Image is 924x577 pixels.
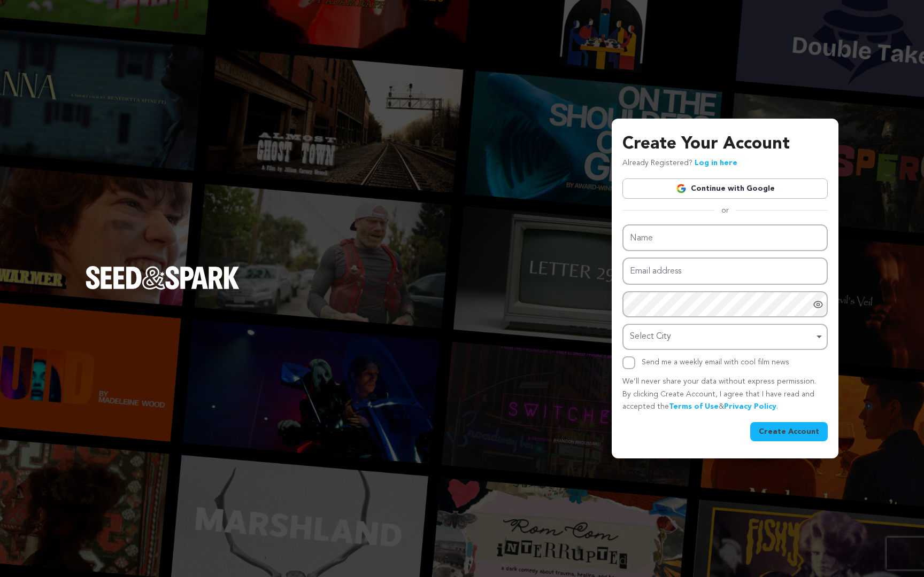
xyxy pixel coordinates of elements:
a: Log in here [695,159,737,167]
input: Name [622,224,828,252]
a: Show password as plain text. Warning: this will display your password on the screen. [813,299,823,310]
a: Continue with Google [622,178,828,199]
img: Seed&Spark Logo [86,266,240,290]
div: Select City [630,329,814,345]
a: Privacy Policy [724,403,776,410]
p: Already Registered? [622,157,737,170]
a: Terms of Use [669,403,719,410]
span: or [715,205,735,216]
button: Create Account [750,422,828,441]
p: We’ll never share your data without express permission. By clicking Create Account, I agree that ... [622,376,828,414]
label: Send me a weekly email with cool film news [642,358,789,366]
a: Seed&Spark Homepage [86,266,240,311]
img: Google logo [676,183,687,194]
input: Email address [622,258,828,285]
h3: Create Your Account [622,131,828,157]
